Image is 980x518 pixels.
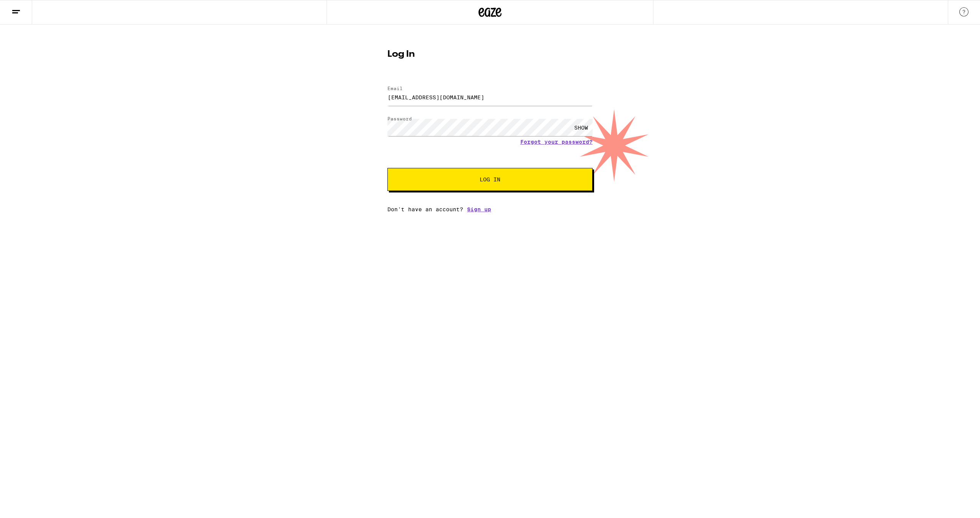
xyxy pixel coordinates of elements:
[387,206,593,212] div: Don't have an account?
[520,139,593,145] a: Forgot your password?
[387,116,412,121] label: Password
[570,119,593,136] div: SHOW
[467,206,491,212] a: Sign up
[387,168,593,191] button: Log In
[387,50,593,59] h1: Log In
[387,89,593,106] input: Email
[480,177,500,182] span: Log In
[387,86,403,91] label: Email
